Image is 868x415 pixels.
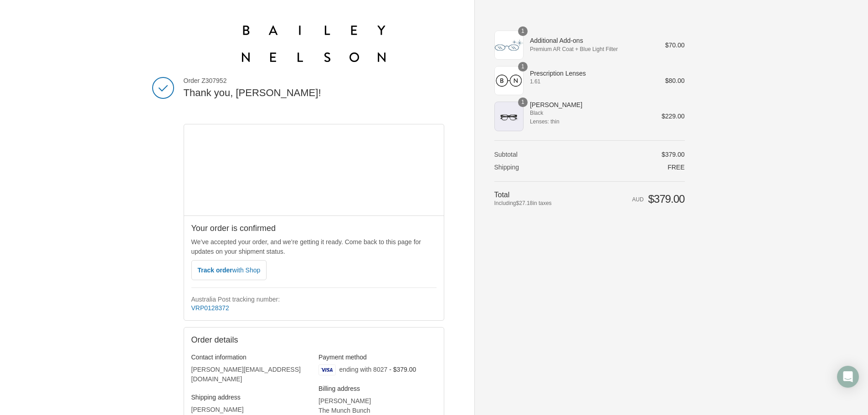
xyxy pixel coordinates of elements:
[632,196,643,203] span: AUD
[318,384,437,393] h3: Billing address
[191,296,280,303] strong: Australia Post tracking number:
[389,366,416,373] span: - $379.00
[518,26,528,36] span: 1
[494,199,586,207] span: Including in taxes
[494,191,510,199] span: Total
[665,41,685,49] span: $70.00
[494,31,524,60] img: Additional Add-ons - Premium AR Coat + Blue Light Filter
[191,237,437,256] p: We’ve accepted your order, and we’re getting it ready. Come back to this page for updates on your...
[184,77,444,85] span: Order Z307952
[837,366,859,388] div: Open Intercom Messenger
[662,151,685,158] span: $379.00
[494,102,524,131] img: Dustin XL - Black
[339,366,387,373] span: ending with 8027
[318,353,437,361] h3: Payment method
[518,97,528,107] span: 1
[191,223,437,234] h2: Your order is confirmed
[494,66,524,95] img: Prescription Lenses - 1.61
[191,393,309,401] h3: Shipping address
[530,69,649,77] span: Prescription Lenses
[191,353,309,361] h3: Contact information
[198,266,261,274] span: Track order
[191,304,229,312] a: VRP0128372
[530,45,649,53] span: Premium AR Coat + Blue Light Filter
[530,109,649,117] span: Black
[191,260,267,280] button: Track orderwith Shop
[518,62,528,72] span: 1
[530,118,649,126] span: Lenses: thin
[530,77,649,86] span: 1.61
[184,124,444,215] iframe: Google map displaying pin point of shipping address: Murwillumbah, New South Wales
[184,87,444,100] h2: Thank you, [PERSON_NAME]!
[648,193,684,205] span: $379.00
[494,150,586,159] th: Subtotal
[668,164,684,171] span: Free
[242,26,385,62] img: Bailey Nelson Australia
[191,366,301,383] bdo: [PERSON_NAME][EMAIL_ADDRESS][DOMAIN_NAME]
[665,77,685,84] span: $80.00
[232,266,260,274] span: with Shop
[662,113,685,120] span: $229.00
[516,200,533,206] span: $27.18
[494,164,519,171] span: Shipping
[530,101,649,109] span: [PERSON_NAME]
[191,335,437,345] h2: Order details
[530,36,649,45] span: Additional Add-ons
